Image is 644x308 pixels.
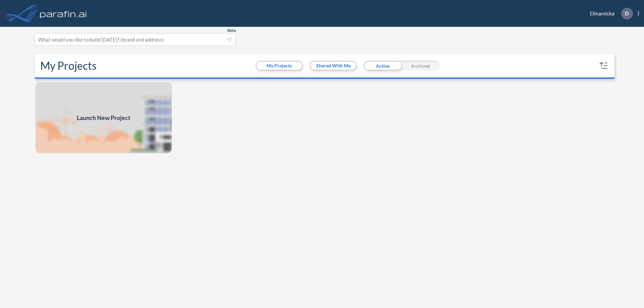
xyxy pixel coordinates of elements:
[77,113,130,122] span: Launch New Project
[35,81,172,154] a: Launch New Project
[39,7,88,20] img: logo
[580,8,639,19] div: Dinamicka
[35,81,172,154] img: add
[598,60,609,71] button: sort
[227,28,236,33] span: Beta
[257,62,302,70] button: My Projects
[364,61,401,71] div: Active
[311,62,356,70] button: Shared With Me
[625,10,629,16] p: D
[401,61,439,71] div: Archived
[40,59,97,72] h2: My Projects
